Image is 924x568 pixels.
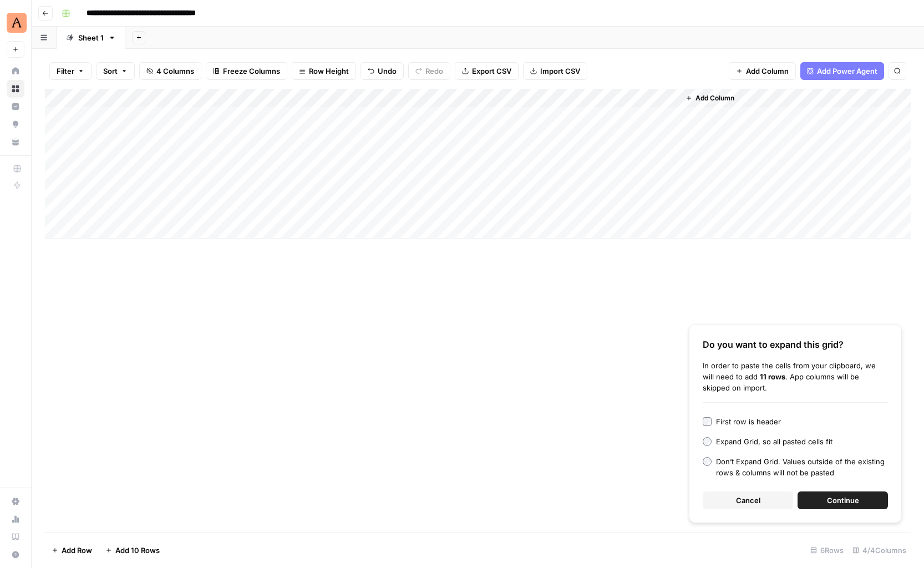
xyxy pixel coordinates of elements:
[681,91,739,105] button: Add Column
[695,93,734,103] span: Add Column
[7,80,24,98] a: Browse
[817,65,877,77] span: Add Power Agent
[703,491,793,509] button: Cancel
[540,65,580,77] span: Import CSV
[848,541,911,559] div: 4/4 Columns
[223,65,280,77] span: Freeze Columns
[716,416,781,427] div: First row is header
[7,9,24,37] button: Workspace: Animalz
[760,372,785,381] b: 11 rows
[7,510,24,528] a: Usage
[378,65,397,77] span: Undo
[7,115,24,133] a: Opportunities
[408,62,450,80] button: Redo
[806,541,848,559] div: 6 Rows
[156,65,194,77] span: 4 Columns
[115,545,160,556] span: Add 10 Rows
[746,65,789,77] span: Add Column
[7,528,24,546] a: Learning Hub
[703,417,712,426] input: First row is header
[99,541,166,559] button: Add 10 Rows
[716,436,832,447] div: Expand Grid, so all pasted cells fit
[57,27,125,49] a: Sheet 1
[62,545,92,556] span: Add Row
[798,491,888,509] button: Continue
[45,541,99,559] button: Add Row
[361,62,404,80] button: Undo
[103,65,118,77] span: Sort
[96,62,135,80] button: Sort
[7,493,24,510] a: Settings
[78,32,104,43] div: Sheet 1
[7,62,24,80] a: Home
[703,437,712,446] input: Expand Grid, so all pasted cells fit
[292,62,356,80] button: Row Height
[206,62,287,80] button: Freeze Columns
[7,546,24,564] button: Help + Support
[827,495,859,506] span: Continue
[7,133,24,151] a: Your Data
[729,62,796,80] button: Add Column
[523,62,587,80] button: Import CSV
[472,65,511,77] span: Export CSV
[716,456,888,478] div: Don’t Expand Grid. Values outside of the existing rows & columns will not be pasted
[139,62,201,80] button: 4 Columns
[425,65,443,77] span: Redo
[309,65,349,77] span: Row Height
[57,65,74,77] span: Filter
[703,360,888,393] div: In order to paste the cells from your clipboard, we will need to add . App columns will be skippe...
[736,495,760,506] span: Cancel
[7,98,24,115] a: Insights
[800,62,884,80] button: Add Power Agent
[455,62,519,80] button: Export CSV
[7,13,27,33] img: Animalz Logo
[703,457,712,466] input: Don’t Expand Grid. Values outside of the existing rows & columns will not be pasted
[703,338,888,351] div: Do you want to expand this grid?
[49,62,92,80] button: Filter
